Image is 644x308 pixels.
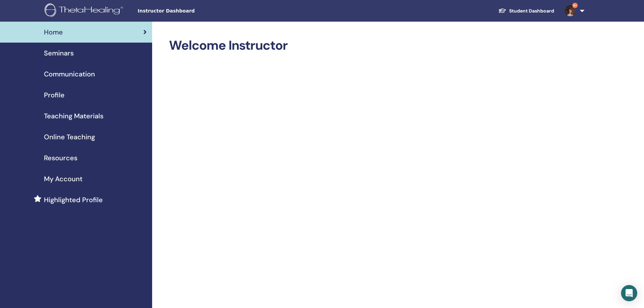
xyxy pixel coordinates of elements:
[493,5,559,17] a: Student Dashboard
[44,27,63,37] span: Home
[498,8,506,14] img: graduation-cap-white.svg
[44,90,65,100] span: Profile
[44,174,82,184] span: My Account
[45,3,125,19] img: logo.png
[44,153,77,163] span: Resources
[169,38,574,53] h2: Welcome Instructor
[572,3,578,8] span: 9+
[44,111,103,121] span: Teaching Materials
[621,285,637,301] div: Open Intercom Messenger
[565,5,576,16] img: default.jpg
[44,69,95,79] span: Communication
[44,132,95,142] span: Online Teaching
[44,48,74,58] span: Seminars
[138,7,239,15] span: Instructor Dashboard
[44,195,103,205] span: Highlighted Profile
